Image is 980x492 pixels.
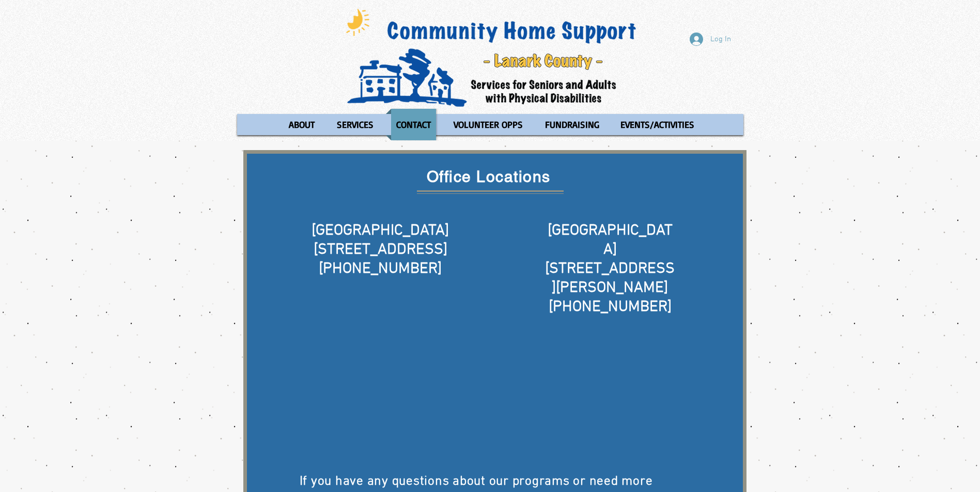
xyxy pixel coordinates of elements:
a: FUNDRAISING [535,109,608,140]
p: VOLUNTEER OPPS [449,109,527,140]
p: SERVICES [332,109,378,140]
a: ABOUT [278,109,324,140]
p: EVENTS/ACTIVITIES [616,109,699,140]
span: [PHONE_NUMBER] [549,298,672,317]
span: [STREET_ADDRESS] [314,240,447,259]
a: EVENTS/ACTIVITIES [611,109,704,140]
span: [GEOGRAPHIC_DATA] [312,221,449,240]
span: [STREET_ADDRESS][PERSON_NAME] [545,259,675,298]
a: CONTACT [386,109,441,140]
button: Log In [682,29,738,49]
a: SERVICES [327,109,383,140]
a: VOLUNTEER OPPS [444,109,533,140]
p: ABOUT [284,109,319,140]
span: Office Locations [427,168,551,186]
span: [PHONE_NUMBER] [319,259,442,278]
span: [GEOGRAPHIC_DATA] [548,221,673,259]
p: CONTACT [392,109,435,140]
p: FUNDRAISING [540,109,604,140]
span: Log In [707,34,735,45]
nav: Site [237,109,743,140]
